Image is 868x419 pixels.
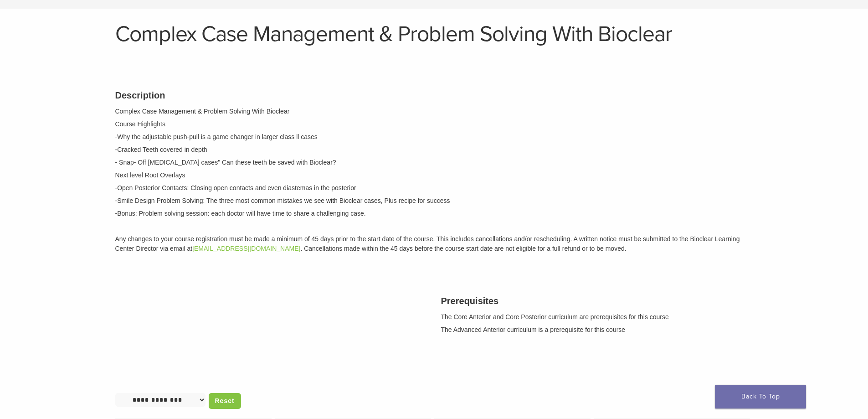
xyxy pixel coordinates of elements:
h1: Complex Case Management & Problem Solving With Bioclear [115,23,753,45]
p: -Smile Design Problem Solving: The three most common mistakes we see with Bioclear cases, Plus re... [115,196,753,206]
p: -Open Posterior Contacts: Closing open contacts and even diastemas in the posterior [115,183,753,193]
p: Course Highlights [115,119,753,129]
p: -Bonus: Problem solving session: each doctor will have time to share a challenging case. [115,209,753,218]
p: Next level Root Overlays [115,171,753,180]
p: -Cracked Teeth covered in depth [115,145,753,155]
a: Back To Top [715,385,806,409]
p: - Snap- Off [MEDICAL_DATA] cases" Can these teeth be saved with Bioclear? [115,158,753,167]
p: The Advanced Anterior curriculum is a prerequisite for this course [441,325,753,335]
p: -Why the adjustable push-pull is a game changer in larger class ll cases [115,132,753,142]
h3: Prerequisites [441,294,753,308]
p: Complex Case Management & Problem Solving With Bioclear [115,107,753,116]
h3: Description [115,88,753,102]
span: Any changes to your course registration must be made a minimum of 45 days prior to the start date... [115,235,740,252]
a: Reset [209,393,241,409]
p: The Core Anterior and Core Posterior curriculum are prerequisites for this course [441,312,753,322]
a: [EMAIL_ADDRESS][DOMAIN_NAME] [192,245,300,252]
